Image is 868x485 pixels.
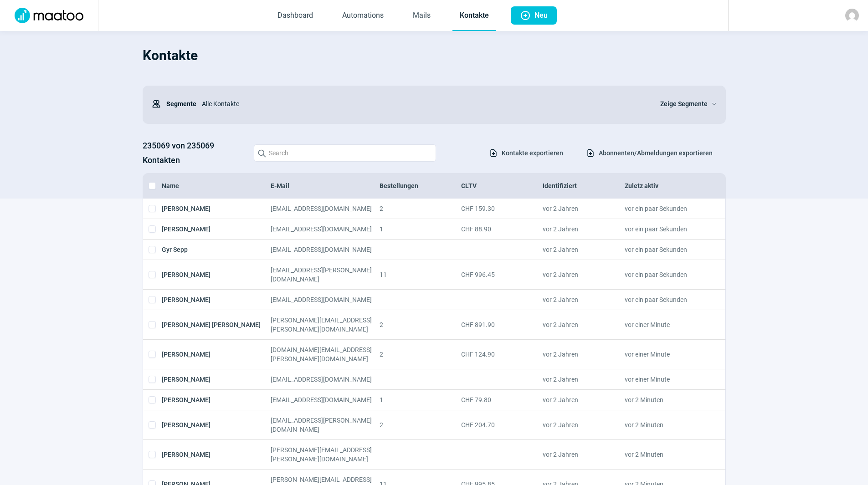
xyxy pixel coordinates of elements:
[380,416,461,434] div: 2
[380,265,461,284] div: 11
[271,265,380,284] div: [EMAIL_ADDRESS][PERSON_NAME][DOMAIN_NAME]
[543,375,624,384] div: vor 2 Jahren
[162,395,271,404] div: [PERSON_NAME]
[196,95,649,113] div: Alle Kontakte
[543,345,624,363] div: vor 2 Jahren
[271,416,380,434] div: [EMAIL_ADDRESS][PERSON_NAME][DOMAIN_NAME]
[271,245,380,254] div: [EMAIL_ADDRESS][DOMAIN_NAME]
[162,225,271,234] div: [PERSON_NAME]
[461,395,543,404] div: CHF 79.80
[406,1,438,31] a: Mails
[625,265,706,284] div: vor ein paar Sekunden
[461,345,543,363] div: CHF 124.90
[543,295,624,304] div: vor 2 Jahren
[625,181,706,190] div: Zuletz aktiv
[271,316,380,334] div: [PERSON_NAME][EMAIL_ADDRESS][PERSON_NAME][DOMAIN_NAME]
[625,245,706,254] div: vor ein paar Sekunden
[461,225,543,234] div: CHF 88.90
[380,345,461,363] div: 2
[271,375,380,384] div: [EMAIL_ADDRESS][DOMAIN_NAME]
[380,181,461,190] div: Bestellungen
[543,245,624,254] div: vor 2 Jahren
[543,225,624,234] div: vor 2 Jahren
[271,295,380,304] div: [EMAIL_ADDRESS][DOMAIN_NAME]
[461,204,543,213] div: CHF 159.30
[254,144,436,162] input: Search
[162,204,271,213] div: [PERSON_NAME]
[162,416,271,434] div: [PERSON_NAME]
[461,416,543,434] div: CHF 204.70
[543,416,624,434] div: vor 2 Jahren
[162,316,271,334] div: [PERSON_NAME] [PERSON_NAME]
[380,316,461,334] div: 2
[461,316,543,334] div: CHF 891.90
[625,225,706,234] div: vor ein paar Sekunden
[576,145,722,161] button: Abonnenten/Abmeldungen exportieren
[660,98,708,109] span: Zeige Segmente
[625,445,706,464] div: vor 2 Minuten
[543,395,624,404] div: vor 2 Jahren
[271,204,380,213] div: [EMAIL_ADDRESS][DOMAIN_NAME]
[143,138,245,168] h3: 235069 von 235069 Kontakten
[162,295,271,304] div: [PERSON_NAME]
[625,416,706,434] div: vor 2 Minuten
[271,225,380,234] div: [EMAIL_ADDRESS][DOMAIN_NAME]
[271,345,380,363] div: [DOMAIN_NAME][EMAIL_ADDRESS][PERSON_NAME][DOMAIN_NAME]
[845,9,859,22] img: avatar
[543,204,624,213] div: vor 2 Jahren
[271,181,380,190] div: E-Mail
[625,204,706,213] div: vor ein paar Sekunden
[271,445,380,464] div: [PERSON_NAME][EMAIL_ADDRESS][PERSON_NAME][DOMAIN_NAME]
[162,345,271,363] div: [PERSON_NAME]
[271,395,380,404] div: [EMAIL_ADDRESS][DOMAIN_NAME]
[599,146,713,160] span: Abonnenten/Abmeldungen exportieren
[162,245,271,254] div: Gyr Sepp
[625,345,706,363] div: vor einer Minute
[625,295,706,304] div: vor ein paar Sekunden
[543,445,624,464] div: vor 2 Jahren
[162,181,271,190] div: Name
[270,1,320,31] a: Dashboard
[461,181,543,190] div: CLTV
[380,225,461,234] div: 1
[162,375,271,384] div: [PERSON_NAME]
[162,445,271,464] div: [PERSON_NAME]
[511,6,557,25] button: Neu
[534,6,548,25] span: Neu
[461,265,543,284] div: CHF 996.45
[152,95,196,113] div: Segmente
[143,40,726,71] h1: Kontakte
[452,1,496,31] a: Kontakte
[380,395,461,404] div: 1
[625,375,706,384] div: vor einer Minute
[625,316,706,334] div: vor einer Minute
[543,265,624,284] div: vor 2 Jahren
[335,1,391,31] a: Automations
[502,146,563,160] span: Kontakte exportieren
[162,265,271,284] div: [PERSON_NAME]
[9,8,89,23] img: Logo
[543,316,624,334] div: vor 2 Jahren
[625,395,706,404] div: vor 2 Minuten
[543,181,624,190] div: Identifiziert
[380,204,461,213] div: 2
[479,145,573,161] button: Kontakte exportieren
